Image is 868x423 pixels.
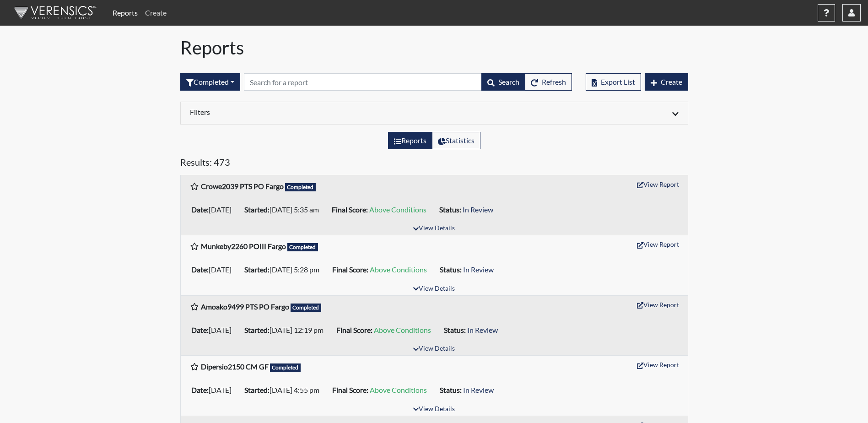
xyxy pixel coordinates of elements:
li: [DATE] [188,323,241,337]
label: View statistics about completed interviews [432,132,480,149]
b: Final Score: [336,325,372,334]
button: View Report [633,237,683,251]
button: Refresh [525,73,572,91]
b: Started: [244,325,270,334]
h1: Reports [180,37,688,59]
b: Final Score: [332,205,368,214]
h5: Results: 473 [180,157,688,171]
input: Search by Registration ID, Interview Number, or Investigation Name. [244,73,482,91]
span: Refresh [542,77,566,86]
span: Above Conditions [370,385,427,394]
li: [DATE] 5:35 am [241,202,328,217]
b: Started: [244,205,270,214]
li: [DATE] [188,383,241,397]
li: [DATE] 5:28 pm [241,262,329,277]
b: Date: [191,205,209,214]
b: Final Score: [332,385,368,394]
b: Amoako9499 PTS PO Fargo [201,302,289,311]
h6: Filters [190,108,427,116]
button: View Report [633,358,683,372]
span: Completed [270,363,301,372]
b: Status: [440,265,462,274]
span: Create [661,77,682,86]
span: Completed [291,304,322,312]
li: [DATE] 4:55 pm [241,383,329,397]
b: Dipersio2150 CM GF [201,362,269,371]
span: Above Conditions [369,205,426,214]
b: Status: [440,385,462,394]
button: View Details [409,222,459,235]
button: Completed [180,73,240,91]
span: Above Conditions [370,265,427,274]
b: Status: [439,205,461,214]
button: View Details [409,403,459,416]
span: In Review [463,385,494,394]
b: Final Score: [332,265,368,274]
b: Started: [244,265,270,274]
b: Date: [191,325,209,334]
b: Started: [244,385,270,394]
span: Export List [601,77,635,86]
span: In Review [463,205,493,214]
b: Date: [191,265,209,274]
button: Export List [586,73,641,91]
b: Munkeby2260 POIII Fargo [201,242,286,250]
label: View the list of reports [388,132,432,149]
button: Search [481,73,525,91]
b: Crowe2039 PTS PO Fargo [201,182,284,190]
button: View Report [633,298,683,312]
span: Search [498,77,519,86]
b: Status: [444,325,466,334]
span: In Review [463,265,494,274]
li: [DATE] [188,262,241,277]
span: In Review [467,325,498,334]
button: View Details [409,283,459,295]
button: Create [645,73,688,91]
a: Reports [109,4,141,22]
li: [DATE] 12:19 pm [241,323,333,337]
span: Above Conditions [374,325,431,334]
div: Click to expand/collapse filters [183,108,685,119]
button: View Details [409,343,459,355]
div: Filter by interview status [180,73,240,91]
b: Date: [191,385,209,394]
span: Completed [285,183,316,191]
a: Create [141,4,170,22]
li: [DATE] [188,202,241,217]
span: Completed [287,243,318,251]
button: View Report [633,177,683,191]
